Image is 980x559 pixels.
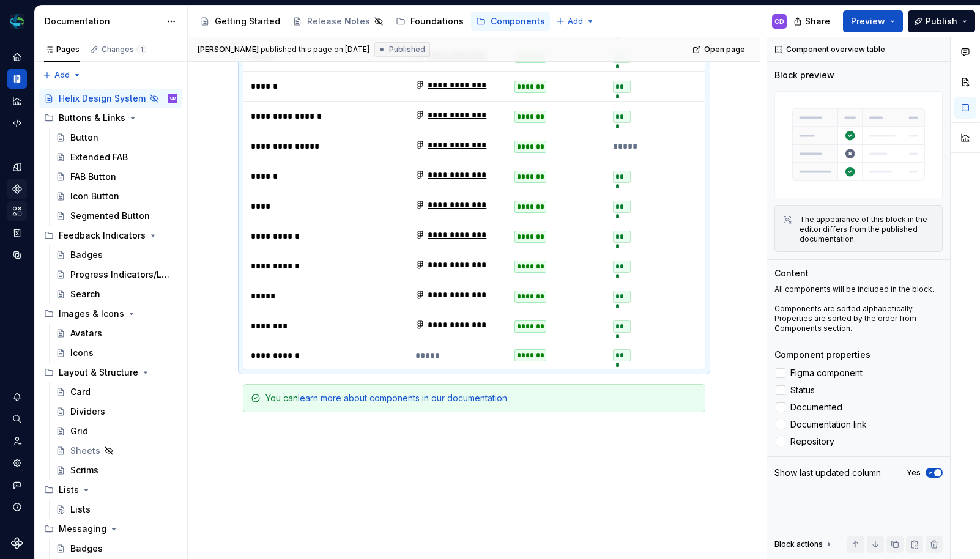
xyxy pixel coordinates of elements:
[774,467,881,479] div: Show last updated column
[45,15,160,28] div: Documentation
[39,304,182,324] div: Images & Icons
[851,15,885,28] span: Preview
[51,265,182,284] a: Progress Indicators/Loaders
[7,179,27,199] div: Components
[7,47,27,67] a: Home
[51,147,182,167] a: Extended FAB
[70,131,98,144] div: Button
[51,421,182,441] a: Grid
[51,167,182,187] a: FAB Button
[70,405,105,418] div: Dividers
[39,67,85,84] button: Add
[774,304,943,333] p: Components are sorted alphabetically. Properties are sorted by the order from Components section.
[54,70,70,80] span: Add
[7,113,27,133] a: Code automation
[774,267,809,279] div: Content
[39,108,182,128] div: Buttons & Links
[7,431,27,451] a: Invite team
[215,15,280,28] div: Getting Started
[59,92,146,105] div: Helix Design System
[70,151,128,163] div: Extended FAB
[51,128,182,147] a: Button
[774,349,870,361] div: Component properties
[170,92,176,105] div: CD
[805,15,830,28] span: Share
[7,409,27,429] button: Search ⌘K
[790,402,842,412] span: Documented
[39,363,182,382] div: Layout & Structure
[59,308,124,320] div: Images & Icons
[70,210,150,222] div: Segmented Button
[70,445,100,457] div: Sheets
[70,288,100,300] div: Search
[70,249,103,261] div: Badges
[7,453,27,473] a: Settings
[265,392,697,404] div: You can .
[70,190,119,202] div: Icon Button
[774,69,834,81] div: Block preview
[790,385,815,395] span: Status
[70,386,91,398] div: Card
[136,45,146,54] span: 1
[51,402,182,421] a: Dividers
[491,15,545,28] div: Components
[552,13,598,30] button: Add
[70,503,91,516] div: Lists
[7,91,27,111] a: Analytics
[7,223,27,243] a: Storybook stories
[39,226,182,245] div: Feedback Indicators
[926,15,957,28] span: Publish
[51,461,182,480] a: Scrims
[70,268,171,281] div: Progress Indicators/Loaders
[70,464,98,476] div: Scrims
[39,519,182,539] div: Messaging
[51,382,182,402] a: Card
[704,45,745,54] span: Open page
[10,14,24,29] img: f6f21888-ac52-4431-a6ea-009a12e2bf23.png
[7,69,27,89] a: Documentation
[102,45,146,54] div: Changes
[70,327,102,339] div: Avatars
[288,12,388,31] a: Release Notes
[790,420,867,429] span: Documentation link
[790,437,834,446] span: Repository
[39,89,182,108] a: Helix Design SystemCD
[471,12,550,31] a: Components
[51,284,182,304] a: Search
[59,366,138,379] div: Layout & Structure
[59,112,125,124] div: Buttons & Links
[59,484,79,496] div: Lists
[7,387,27,407] div: Notifications
[59,523,106,535] div: Messaging
[689,41,751,58] a: Open page
[51,245,182,265] a: Badges
[51,539,182,558] a: Badges
[7,475,27,495] div: Contact support
[261,45,369,54] div: published this page on [DATE]
[843,10,903,32] button: Preview
[787,10,838,32] button: Share
[7,201,27,221] a: Assets
[195,9,550,34] div: Page tree
[307,15,370,28] div: Release Notes
[389,45,425,54] span: Published
[410,15,464,28] div: Foundations
[7,157,27,177] a: Design tokens
[70,171,116,183] div: FAB Button
[51,187,182,206] a: Icon Button
[11,537,23,549] svg: Supernova Logo
[908,10,975,32] button: Publish
[774,17,784,26] div: CD
[7,245,27,265] a: Data sources
[391,12,469,31] a: Foundations
[59,229,146,242] div: Feedback Indicators
[195,12,285,31] a: Getting Started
